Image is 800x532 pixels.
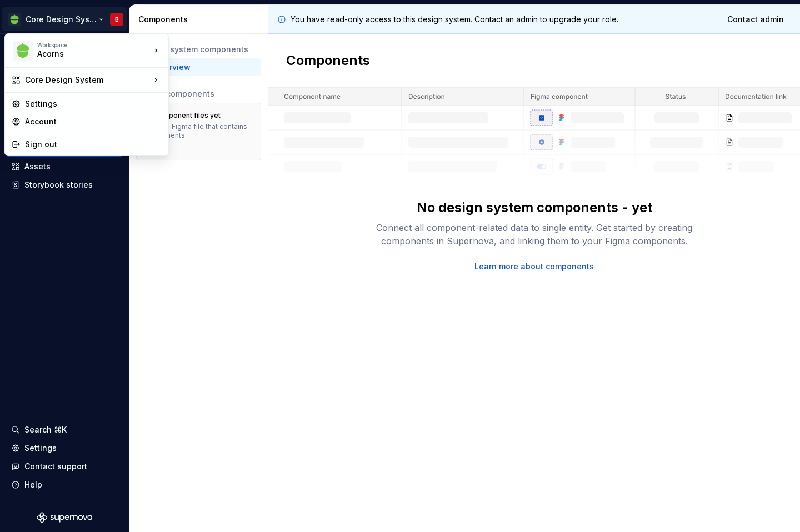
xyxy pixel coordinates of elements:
div: Core Design System [25,74,151,86]
div: Acorns [37,48,132,59]
div: Sign out [25,139,162,150]
div: Account [25,116,162,127]
div: Settings [25,98,162,109]
img: 236da360-d76e-47e8-bd69-d9ae43f958f1.png [13,41,33,61]
div: Workspace [37,42,151,48]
